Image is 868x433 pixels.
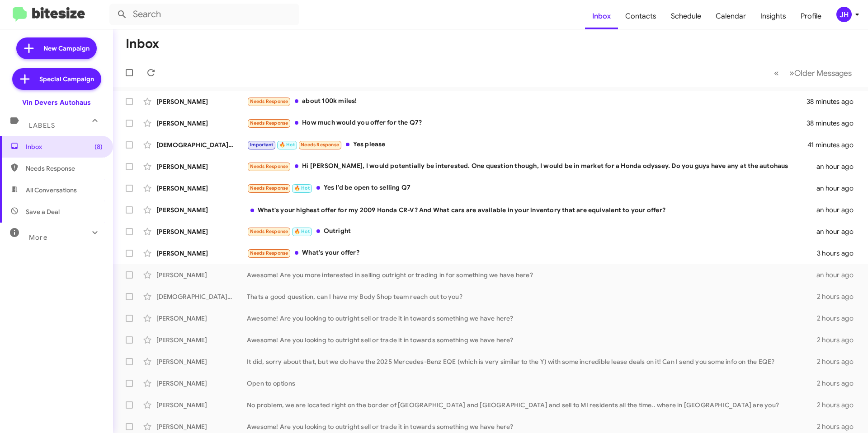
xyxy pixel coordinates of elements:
[156,379,247,388] div: [PERSON_NAME]
[250,142,274,148] span: Important
[12,68,101,90] a: Special Campaign
[807,97,861,106] div: 38 minutes ago
[156,249,247,258] div: [PERSON_NAME]
[156,205,247,214] div: [PERSON_NAME]
[817,357,861,366] div: 2 hours ago
[247,161,816,172] div: Hi [PERSON_NAME], I would potentially be interested. One question though, I would be in market fo...
[26,186,77,195] span: All Conversations
[817,249,861,258] div: 3 hours ago
[816,162,861,171] div: an hour ago
[247,357,817,366] div: It did, sorry about that, but we do have the 2025 Mercedes-Benz EQE (which is very similar to the...
[250,250,288,256] span: Needs Response
[247,379,817,388] div: Open to options
[250,185,288,191] span: Needs Response
[585,3,618,29] a: Inbox
[156,400,247,410] div: [PERSON_NAME]
[156,119,247,128] div: [PERSON_NAME]
[816,227,861,236] div: an hour ago
[817,379,861,388] div: 2 hours ago
[156,140,247,149] div: [DEMOGRAPHIC_DATA] Poplar
[156,292,247,301] div: [DEMOGRAPHIC_DATA][PERSON_NAME]
[618,3,664,29] a: Contacts
[247,270,816,279] div: Awesome! Are you more interested in selling outright or trading in for something we have here?
[156,314,247,323] div: [PERSON_NAME]
[126,37,159,51] h1: Inbox
[156,162,247,171] div: [PERSON_NAME]
[794,68,852,78] span: Older Messages
[94,142,103,151] span: (8)
[247,140,807,150] div: Yes please
[301,142,339,148] span: Needs Response
[250,120,288,126] span: Needs Response
[26,207,60,216] span: Save a Deal
[774,67,779,79] span: «
[793,3,829,29] a: Profile
[294,228,310,234] span: 🔥 Hot
[294,185,310,191] span: 🔥 Hot
[789,67,794,79] span: »
[156,270,247,279] div: [PERSON_NAME]
[817,292,861,301] div: 2 hours ago
[817,335,861,345] div: 2 hours ago
[156,184,247,193] div: [PERSON_NAME]
[156,335,247,345] div: [PERSON_NAME]
[43,44,90,53] span: New Campaign
[836,7,852,22] div: JH
[29,233,47,242] span: More
[156,357,247,366] div: [PERSON_NAME]
[664,3,708,29] a: Schedule
[16,37,97,59] a: New Campaign
[817,422,861,431] div: 2 hours ago
[247,226,816,237] div: Outright
[816,205,861,214] div: an hour ago
[247,118,807,128] div: How much would you offer for the Q7?
[247,422,817,431] div: Awesome! Are you looking to outright sell or trade it in towards something we have here?
[816,270,861,279] div: an hour ago
[247,96,807,107] div: about 100k miles!
[247,335,817,345] div: Awesome! Are you looking to outright sell or trade it in towards something we have here?
[109,4,299,25] input: Search
[279,142,295,148] span: 🔥 Hot
[807,140,861,149] div: 41 minutes ago
[250,228,288,234] span: Needs Response
[807,119,861,128] div: 38 minutes ago
[22,98,91,107] div: Vin Devers Autohaus
[769,64,784,82] button: Previous
[26,142,103,151] span: Inbox
[817,400,861,410] div: 2 hours ago
[39,74,94,84] span: Special Campaign
[769,64,857,82] nav: Page navigation example
[250,98,288,104] span: Needs Response
[247,183,816,193] div: Yes I'd be open to selling Q7
[26,164,103,173] span: Needs Response
[156,227,247,236] div: [PERSON_NAME]
[753,3,793,29] a: Insights
[156,422,247,431] div: [PERSON_NAME]
[784,64,857,82] button: Next
[250,163,288,169] span: Needs Response
[817,314,861,323] div: 2 hours ago
[247,205,816,214] div: What's your highest offer for my 2009 Honda CR-V? And What cars are available in your inventory t...
[156,97,247,106] div: [PERSON_NAME]
[708,3,753,29] a: Calendar
[247,400,817,410] div: No problem, we are located right on the border of [GEOGRAPHIC_DATA] and [GEOGRAPHIC_DATA] and sel...
[829,7,858,22] button: JH
[247,248,817,258] div: What's your offer?
[816,184,861,193] div: an hour ago
[247,314,817,323] div: Awesome! Are you looking to outright sell or trade it in towards something we have here?
[29,121,55,130] span: Labels
[247,292,817,301] div: Thats a good question, can I have my Body Shop team reach out to you?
